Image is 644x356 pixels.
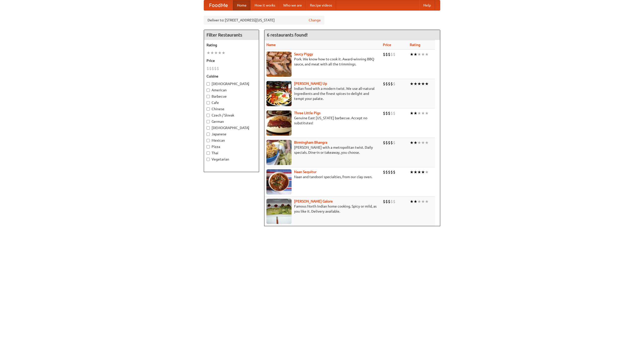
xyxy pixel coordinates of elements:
[207,43,256,48] h5: Rating
[233,0,251,10] a: Home
[383,140,385,145] li: $
[417,52,421,57] li: ★
[267,32,308,37] ng-pluralize: 6 restaurants found!
[294,199,333,203] a: [PERSON_NAME] Galore
[266,115,379,126] p: Genuine East [US_STATE] barbecue. Accept no substitutes!
[207,145,210,148] input: Pizza
[266,86,379,101] p: Indian food with a modern twist. We use all-natural ingredients and the finest spices to delight ...
[388,140,390,145] li: $
[209,66,212,71] li: $
[425,81,429,87] li: ★
[207,150,256,155] label: Thai
[207,120,210,123] input: German
[207,100,256,105] label: Cafe
[207,144,256,149] label: Pizza
[393,199,395,204] li: $
[210,50,214,56] li: ★
[207,74,256,79] h5: Cuisine
[266,145,379,155] p: [PERSON_NAME] with a metropolitan twist. Daily specials. Dine-in or takeaway, you choose.
[410,140,414,145] li: ★
[207,66,209,71] li: $
[309,18,321,23] a: Change
[207,58,256,63] h5: Price
[385,169,388,175] li: $
[419,0,435,10] a: Help
[266,43,276,47] a: Name
[421,199,425,204] li: ★
[390,199,393,204] li: $
[414,169,417,175] li: ★
[207,158,210,161] input: Vegetarian
[414,110,417,116] li: ★
[207,81,256,86] label: [DEMOGRAPHIC_DATA]
[410,81,414,87] li: ★
[417,110,421,116] li: ★
[414,140,417,145] li: ★
[421,169,425,175] li: ★
[207,132,256,137] label: Japanese
[266,57,379,67] p: Pork. We know how to cook it. Award-winning BBQ sauce, and meat with all the trimmings.
[388,81,390,87] li: $
[204,0,233,10] a: FoodMe
[207,89,210,92] input: American
[306,0,336,10] a: Recipe videos
[425,199,429,204] li: ★
[410,169,414,175] li: ★
[266,169,292,194] img: naansequitur.jpg
[421,140,425,145] li: ★
[266,52,292,77] img: saucy.jpg
[294,140,327,144] a: Birmingham Bhangra
[207,94,256,99] label: Barbecue
[207,126,210,130] input: [DEMOGRAPHIC_DATA]
[251,0,279,10] a: How it works
[294,52,313,56] a: Saucy Piggy
[414,199,417,204] li: ★
[207,82,210,86] input: [DEMOGRAPHIC_DATA]
[385,110,388,116] li: $
[207,95,210,98] input: Barbecue
[390,81,393,87] li: $
[390,110,393,116] li: $
[414,81,417,87] li: ★
[207,101,210,104] input: Cafe
[214,66,217,71] li: $
[266,204,379,214] p: Famous North Indian home cooking. Spicy or mild, as you like it. Delivery available.
[294,170,316,174] a: Naan Sequitur
[266,110,292,136] img: littlepigs.jpg
[214,50,218,56] li: ★
[207,107,210,111] input: Chinese
[417,169,421,175] li: ★
[388,199,390,204] li: $
[425,140,429,145] li: ★
[212,66,214,71] li: $
[207,139,210,142] input: Mexican
[414,52,417,57] li: ★
[421,110,425,116] li: ★
[383,81,385,87] li: $
[207,138,256,143] label: Mexican
[417,199,421,204] li: ★
[425,169,429,175] li: ★
[425,52,429,57] li: ★
[294,82,327,86] a: [PERSON_NAME] Up
[383,169,385,175] li: $
[207,151,210,155] input: Thai
[383,110,385,116] li: $
[421,81,425,87] li: ★
[207,125,256,130] label: [DEMOGRAPHIC_DATA]
[393,81,395,87] li: $
[207,88,256,93] label: American
[393,140,395,145] li: $
[383,199,385,204] li: $
[390,169,393,175] li: $
[388,169,390,175] li: $
[410,110,414,116] li: ★
[385,199,388,204] li: $
[294,111,320,115] a: Three Little Pigs
[207,119,256,124] label: German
